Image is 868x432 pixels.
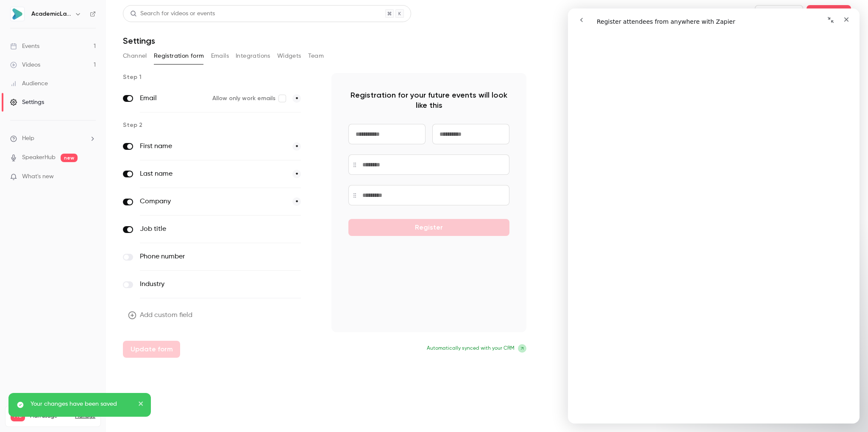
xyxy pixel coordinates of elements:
[123,36,155,46] h1: Settings
[61,154,78,162] span: new
[140,224,266,234] label: Job title
[211,49,229,63] button: Emails
[10,42,39,50] div: Events
[138,400,144,410] button: close
[22,153,56,162] a: SpeakerHub
[308,49,324,63] button: Team
[123,49,147,63] button: Channel
[154,49,204,63] button: Registration form
[212,94,286,103] label: Allow only work emails
[22,134,34,143] span: Help
[140,252,266,262] label: Phone number
[22,172,54,181] span: What's new
[31,10,71,18] h6: AcademicLabs
[10,98,44,107] div: Settings
[11,7,24,21] img: AcademicLabs
[427,345,515,352] span: Automatically synced with your CRM
[130,9,215,18] div: Search for videos or events
[10,61,40,69] div: Videos
[568,8,860,424] iframe: Intercom live chat
[123,307,199,324] button: Add custom field
[31,400,132,408] p: Your changes have been saved
[348,90,509,110] p: Registration for your future events will look like this
[755,5,803,22] button: New video
[10,134,96,143] li: help-dropdown-opener
[123,121,318,129] p: Step 2
[86,173,96,181] iframe: Noticeable Trigger
[807,5,851,22] button: Schedule
[10,79,48,88] div: Audience
[140,141,286,151] label: First name
[236,49,270,63] button: Integrations
[140,169,286,179] label: Last name
[140,196,286,207] label: Company
[277,49,301,63] button: Widgets
[140,279,266,289] label: Industry
[140,93,206,104] label: Email
[123,73,318,81] p: Step 1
